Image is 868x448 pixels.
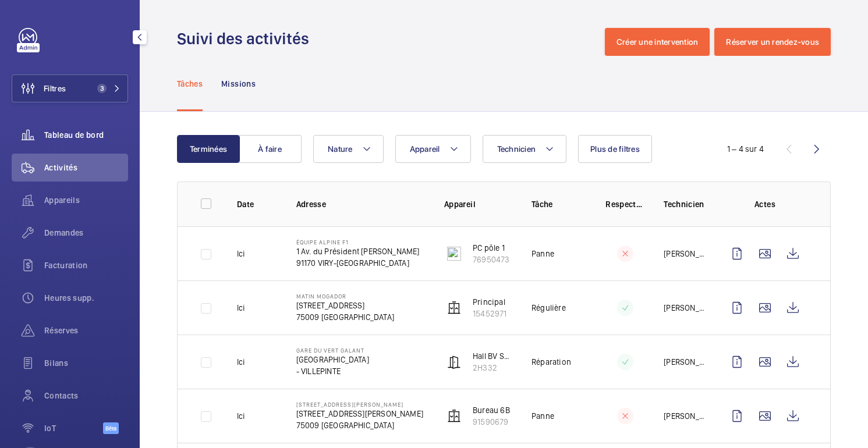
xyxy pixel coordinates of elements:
font: [STREET_ADDRESS][PERSON_NAME] [296,401,403,408]
font: Gare du Vert Galant [296,347,364,354]
font: [STREET_ADDRESS][PERSON_NAME] [296,409,423,418]
img: automatic_door.svg [447,355,461,369]
font: 2H332 [473,363,497,372]
font: 91590679 [473,417,508,426]
font: Réparation [532,357,571,367]
font: 75009 [GEOGRAPHIC_DATA] [296,312,394,322]
button: Appareil [395,135,471,163]
font: Ici [237,411,246,421]
font: Facturation [44,261,88,270]
font: Demandes [44,228,84,237]
font: Principal [473,297,505,307]
button: Technicien [483,135,567,163]
font: Régulière [532,303,566,312]
button: Plus de filtres [578,135,652,163]
font: Bêta [105,425,116,432]
font: Réserver un rendez-vous [726,37,819,47]
button: Filtres3 [12,74,128,102]
font: 1 Av. du Président [PERSON_NAME] [296,247,420,256]
font: Ici [237,357,246,367]
img: elevator.svg [447,301,461,315]
font: Adresse [296,200,326,209]
font: Ici [237,249,246,258]
button: À faire [239,135,302,163]
font: 3 [100,84,104,93]
img: elevator.svg [447,409,461,423]
button: Nature [313,135,384,163]
font: Tâche [532,200,553,209]
font: Plus de filtres [590,144,640,154]
button: Terminées [177,135,240,163]
font: Heures supp. [44,293,94,303]
font: Hall BV SPP côté quais [473,351,553,361]
font: IoT [44,424,56,433]
font: Créer une intervention [617,37,699,47]
button: Créer une intervention [605,28,710,56]
font: Appareils [44,195,80,205]
font: Date [237,200,254,209]
font: [PERSON_NAME] [664,303,722,312]
font: 75009 [GEOGRAPHIC_DATA] [296,421,394,430]
font: 76950473 [473,255,509,264]
font: Contacts [44,391,79,400]
font: Filtres [44,84,66,93]
font: [GEOGRAPHIC_DATA] [296,355,369,364]
font: [STREET_ADDRESS] [296,301,365,310]
font: Nature [328,144,353,154]
font: Tableau de bord [44,130,104,140]
font: 1 – 4 sur 4 [727,144,764,154]
font: Réserves [44,326,79,335]
font: PC pôle 1 [473,243,505,253]
font: [PERSON_NAME] [664,411,722,421]
font: [PERSON_NAME] [664,249,722,258]
font: Activités [44,163,77,172]
font: 91170 VIRY-[GEOGRAPHIC_DATA] [296,258,409,268]
font: Actes [754,200,775,209]
font: Appareil [410,144,440,154]
font: Ici [237,303,246,312]
font: À faire [258,144,282,154]
font: Appareil [444,200,476,209]
font: Missions [221,79,256,88]
font: Technicien [664,200,704,209]
font: Bureau 6B [473,406,510,415]
font: Panne [532,411,554,421]
font: Respecter le délai [605,200,672,209]
font: Tâches [177,79,203,88]
font: [PERSON_NAME] [664,357,722,367]
font: Matin Mogador [296,293,346,300]
font: Bilans [44,358,68,368]
font: Terminées [190,144,227,154]
font: Suivi des activités [177,29,309,48]
font: Technicien [497,144,536,154]
font: 15452971 [473,309,506,318]
font: Panne [532,249,554,258]
font: Équipe Alpine F1 [296,239,349,246]
font: - VILLEPINTE [296,367,341,376]
button: Réserver un rendez-vous [714,28,831,56]
img: sliding_gate.svg [447,247,461,261]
